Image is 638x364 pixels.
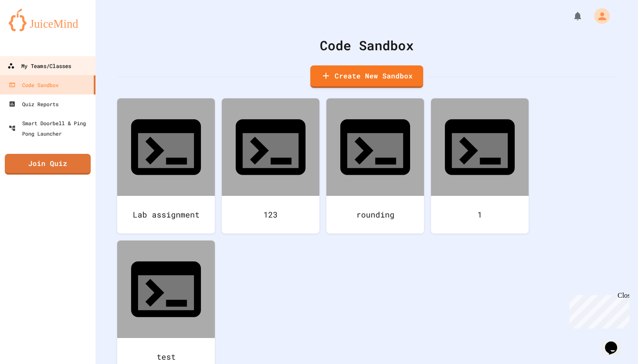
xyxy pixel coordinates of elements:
[556,9,585,23] div: My Notifications
[566,292,629,328] iframe: chat widget
[585,6,612,26] div: My Account
[9,118,92,139] div: Smart Doorbell & Ping Pong Launcher
[602,329,629,355] iframe: chat widget
[117,98,215,234] a: Lab assignment
[431,98,529,234] a: 1
[222,196,319,234] div: 123
[9,99,59,109] div: Quiz Reports
[431,196,529,234] div: 1
[7,61,71,71] div: My Teams/Classes
[222,98,319,234] a: 123
[3,3,60,55] div: Chat with us now!Close
[310,65,423,88] a: Create New Sandbox
[9,80,59,90] div: Code Sandbox
[117,196,215,234] div: Lab assignment
[117,36,616,55] div: Code Sandbox
[9,9,87,31] img: logo-orange.svg
[326,196,424,234] div: rounding
[326,98,424,234] a: rounding
[5,154,91,175] a: Join Quiz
